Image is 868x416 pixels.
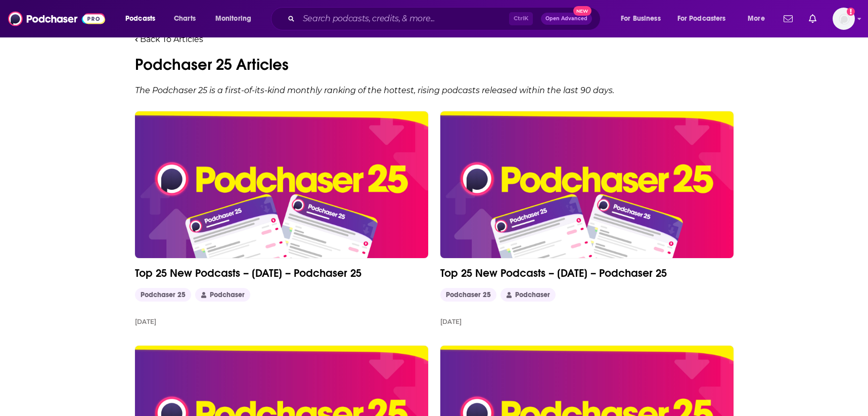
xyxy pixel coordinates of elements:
button: open menu [614,11,673,27]
input: Search podcasts, credits, & more... [299,11,509,27]
button: Open AdvancedNew [541,13,592,25]
button: Show profile menu [833,8,855,30]
a: Podchaser 25 [135,288,191,302]
span: Open Advanced [545,16,587,21]
div: Search podcasts, credits, & more... [281,7,610,30]
span: Charts [174,12,196,26]
button: open menu [671,11,741,27]
span: For Podcasters [677,12,726,26]
a: Charts [167,11,202,27]
button: open menu [208,11,264,27]
span: Logged in as kate.duboisARM [833,8,855,30]
a: Top 25 New Podcasts – July 2025 – Podchaser 25 [135,111,428,258]
img: Podchaser - Follow, Share and Rate Podcasts [8,9,105,28]
svg: Add a profile image [847,8,855,16]
a: Show notifications dropdown [780,10,797,27]
span: Podcasts [125,12,155,26]
span: More [748,12,765,26]
a: Podchaser [195,288,250,302]
span: Ctrl K [509,12,533,25]
a: Podchaser 25 [440,288,496,302]
img: User Profile [833,8,855,30]
span: New [573,6,591,16]
a: Podchaser [500,288,556,302]
div: [DATE] [135,318,156,325]
button: open menu [741,11,778,27]
div: The Podchaser 25 is a first-of-its-kind monthly ranking of the hottest, rising podcasts released ... [135,86,734,95]
h1: Podchaser 25 Articles [135,55,734,74]
a: Top 25 New Podcasts – [DATE] – Podchaser 25 [440,266,734,280]
a: Show notifications dropdown [805,10,820,27]
div: [DATE] [440,318,462,325]
span: Monitoring [215,12,251,26]
span: For Business [621,12,661,26]
a: Back To Articles [135,34,203,44]
a: Top 25 New Podcasts – [DATE] – Podchaser 25 [135,266,428,280]
button: open menu [118,11,168,27]
a: Top 25 New Podcasts – June 2025 – Podchaser 25 [440,111,734,258]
